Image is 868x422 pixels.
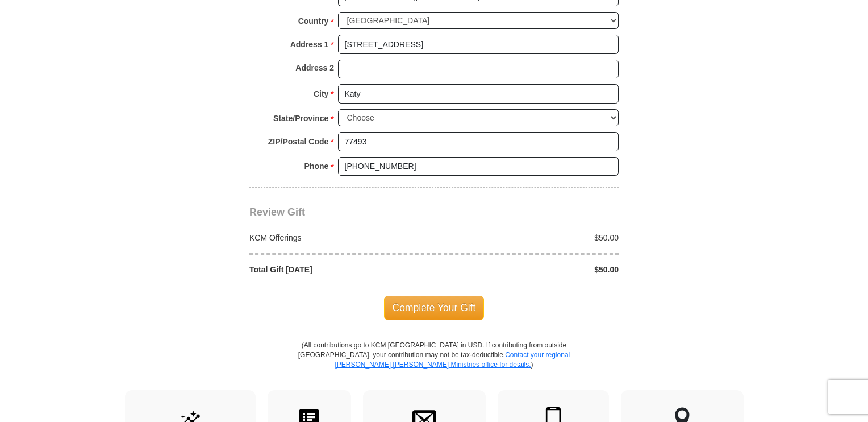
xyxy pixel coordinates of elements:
[304,158,329,174] strong: Phone
[298,13,329,29] strong: Country
[434,232,625,243] div: $50.00
[384,296,485,320] span: Complete Your Gift
[298,341,570,390] p: (All contributions go to KCM [GEOGRAPHIC_DATA] in USD. If contributing from outside [GEOGRAPHIC_D...
[273,110,328,126] strong: State/Province
[244,232,435,243] div: KCM Offerings
[335,351,570,369] a: Contact your regional [PERSON_NAME] [PERSON_NAME] Ministries office for details.
[249,206,305,218] span: Review Gift
[295,60,334,76] strong: Address 2
[314,86,328,102] strong: City
[434,264,625,275] div: $50.00
[244,264,435,275] div: Total Gift [DATE]
[268,134,329,150] strong: ZIP/Postal Code
[290,36,329,52] strong: Address 1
